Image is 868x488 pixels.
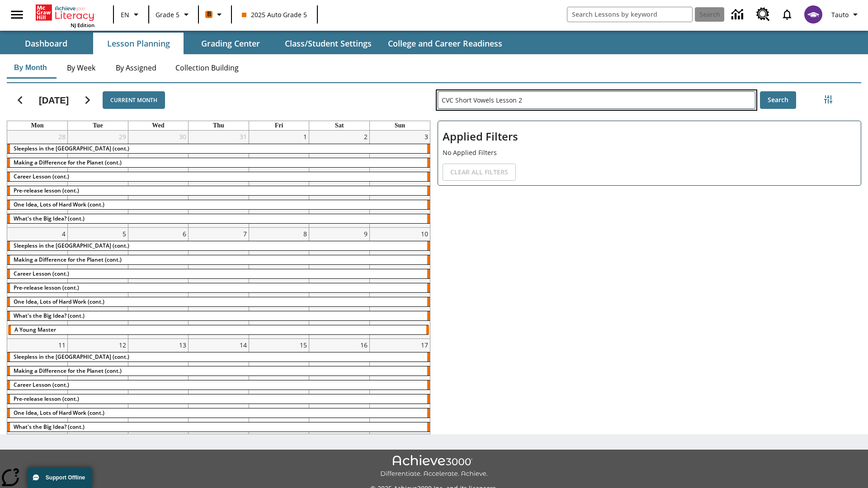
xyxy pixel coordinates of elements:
a: July 29, 2025 [117,131,128,143]
span: One Idea, Lots of Hard Work (cont.) [14,201,104,208]
span: Pre-release lesson (cont.) [14,187,79,194]
span: Career Lesson (cont.) [14,270,69,277]
button: College and Career Readiness [381,33,509,54]
td: August 17, 2025 [369,339,430,436]
span: Career Lesson (cont.) [14,381,69,389]
a: August 14, 2025 [238,339,249,351]
span: Career Lesson (cont.) [14,173,69,180]
a: Notifications [775,3,799,26]
span: Sleepless in the Animal Kingdom (cont.) [14,145,129,152]
span: Pre-release lesson (cont.) [14,395,79,403]
a: August 8, 2025 [302,228,309,240]
div: Sleepless in the Animal Kingdom (cont.) [7,241,430,250]
td: August 14, 2025 [189,339,249,436]
span: B [207,9,211,20]
td: August 7, 2025 [189,228,249,339]
button: Filters Side menu [819,90,837,108]
a: July 31, 2025 [238,131,249,143]
h2: Applied Filters [443,126,856,148]
button: Grading Center [185,33,276,54]
a: August 3, 2025 [423,131,430,143]
a: August 9, 2025 [362,228,369,240]
span: Sleepless in the Animal Kingdom (cont.) [14,242,129,249]
div: A Young Master [8,325,429,334]
button: Search [760,91,796,109]
div: Career Lesson (cont.) [7,269,430,278]
a: Resource Center, Will open in new tab [751,2,775,27]
a: August 1, 2025 [302,131,309,143]
img: avatar image [804,5,822,23]
button: Open side menu [4,1,30,28]
button: Select a new avatar [799,3,828,26]
button: Collection Building [168,57,246,79]
div: Pre-release lesson (cont.) [7,186,430,195]
button: Next [76,89,99,112]
div: One Idea, Lots of Hard Work (cont.) [7,297,430,306]
a: August 7, 2025 [241,228,249,240]
button: Profile/Settings [828,6,864,23]
span: Tauto [831,10,849,19]
div: What's the Big Idea? (cont.) [7,422,430,432]
div: Sleepless in the Animal Kingdom (cont.) [7,352,430,361]
span: What's the Big Idea? (cont.) [14,423,85,431]
span: Making a Difference for the Planet (cont.) [14,367,122,375]
div: Home [36,3,94,28]
button: Class/Student Settings [278,33,379,54]
a: July 28, 2025 [57,131,67,143]
button: Lesson Planning [93,33,184,54]
span: One Idea, Lots of Hard Work (cont.) [14,409,104,417]
td: August 4, 2025 [7,228,68,339]
span: 2025 Auto Grade 5 [242,10,307,19]
span: EN [121,10,129,19]
td: August 13, 2025 [128,339,189,436]
button: Grade: Grade 5, Select a grade [152,6,195,23]
span: What's the Big Idea? (cont.) [14,215,85,222]
div: Sleepless in the Animal Kingdom (cont.) [7,144,430,153]
div: One Idea, Lots of Hard Work (cont.) [7,408,430,418]
a: July 30, 2025 [177,131,188,143]
div: Making a Difference for the Planet (cont.) [7,255,430,264]
button: Dashboard [1,33,91,54]
h2: [DATE] [39,95,69,106]
a: August 13, 2025 [177,339,188,351]
td: August 16, 2025 [309,339,370,436]
div: Making a Difference for the Planet (cont.) [7,158,430,167]
div: Career Lesson (cont.) [7,172,430,181]
div: Making a Difference for the Planet (cont.) [7,366,430,375]
input: Search Lessons By Keyword [438,92,755,108]
span: Support Offline [46,474,85,481]
div: Applied Filters [438,121,861,186]
td: August 11, 2025 [7,339,68,436]
span: What's the Big Idea? (cont.) [14,312,85,319]
a: Wednesday [150,121,166,130]
td: August 2, 2025 [309,131,370,228]
button: By Assigned [108,57,164,79]
a: Monday [29,121,46,130]
td: August 12, 2025 [68,339,128,436]
a: Saturday [333,121,345,130]
input: search field [567,7,692,22]
a: Tuesday [91,121,104,130]
a: August 2, 2025 [362,131,369,143]
img: Achieve3000 Differentiate Accelerate Achieve [380,455,488,478]
button: Boost Class color is orange. Change class color [202,6,228,23]
div: Search [430,80,861,434]
a: Friday [273,121,285,130]
span: Making a Difference for the Planet (cont.) [14,256,122,263]
button: By Month [7,57,54,79]
td: August 8, 2025 [249,228,309,339]
a: August 12, 2025 [117,339,128,351]
a: Thursday [211,121,226,130]
td: July 31, 2025 [189,131,249,228]
td: August 5, 2025 [68,228,128,339]
a: August 15, 2025 [298,339,309,351]
button: Current Month [103,91,165,109]
a: August 4, 2025 [60,228,67,240]
span: Grade 5 [156,10,179,19]
div: One Idea, Lots of Hard Work (cont.) [7,200,430,209]
div: Pre-release lesson (cont.) [7,394,430,404]
a: Home [36,4,94,22]
div: What's the Big Idea? (cont.) [7,214,430,223]
div: Pre-release lesson (cont.) [7,283,430,292]
a: August 11, 2025 [57,339,67,351]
